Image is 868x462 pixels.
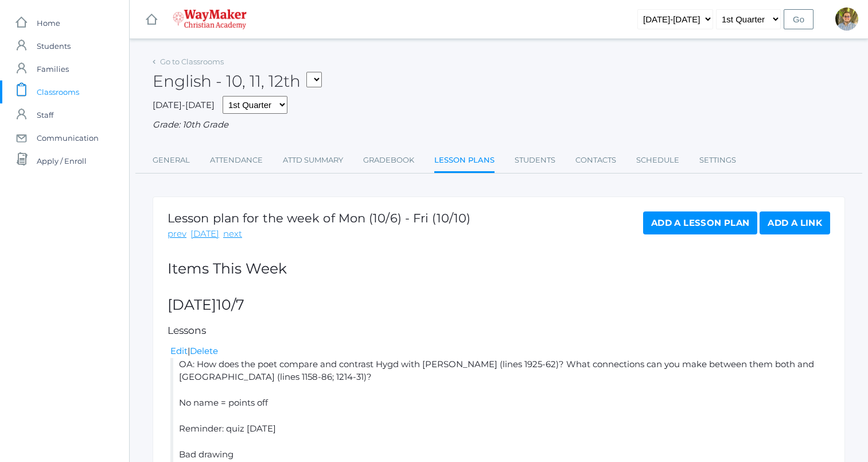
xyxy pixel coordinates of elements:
h5: Lessons [168,325,830,336]
span: 10/7 [216,296,244,313]
a: Add a Lesson Plan [643,211,757,234]
a: next [223,228,242,241]
a: Edit [170,345,188,356]
div: | [170,345,830,358]
span: Staff [37,103,53,126]
span: Apply / Enroll [37,149,87,172]
a: General [153,149,190,172]
a: Attendance [210,149,263,172]
span: [DATE]-[DATE] [153,99,215,110]
span: Communication [37,126,99,149]
img: 4_waymaker-logo-stack-white.png [173,9,247,29]
a: prev [168,228,186,241]
a: Schedule [636,149,679,172]
a: [DATE] [190,228,219,241]
h2: [DATE] [168,297,830,313]
a: Gradebook [363,149,414,172]
span: Students [37,34,71,57]
span: Families [37,57,69,80]
span: Classrooms [37,80,79,103]
a: Add a Link [760,211,830,234]
h2: English - 10, 11, 12th [153,72,322,90]
h1: Lesson plan for the week of Mon (10/6) - Fri (10/10) [168,211,470,225]
a: Students [515,149,555,172]
a: Contacts [575,149,616,172]
a: Lesson Plans [434,149,495,174]
div: Grade: 10th Grade [153,118,845,132]
a: Delete [190,345,218,356]
span: Home [37,11,60,34]
a: Go to Classrooms [160,57,224,66]
a: Settings [699,149,736,172]
input: Go [784,9,813,29]
a: Attd Summary [283,149,343,172]
h2: Items This Week [168,261,830,277]
div: Kylen Braileanu [835,7,858,30]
